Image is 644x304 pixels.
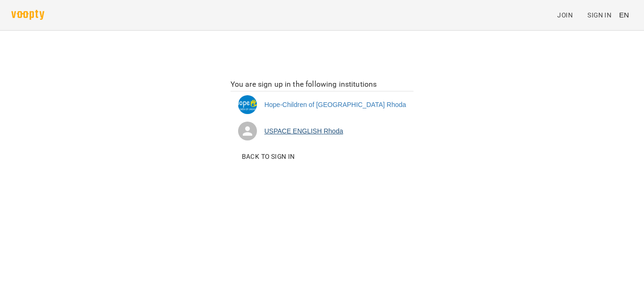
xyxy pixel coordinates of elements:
[231,78,414,91] h6: You are sign up in the following institutions
[619,10,629,20] span: EN
[584,7,615,24] a: Sign In
[587,9,611,21] span: Sign In
[242,151,295,162] span: Back to sign in
[238,95,257,114] img: 8c92ceb4bedcffbc5184468b26942b04.jpg
[553,7,584,24] a: Join
[11,10,44,20] img: voopty.png
[615,6,633,24] button: EN
[557,9,573,21] span: Join
[238,148,299,165] button: Back to sign in
[231,118,414,144] li: USPACE ENGLISH Rhoda
[231,91,414,118] li: Hope-Children of [GEOGRAPHIC_DATA] Rhoda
